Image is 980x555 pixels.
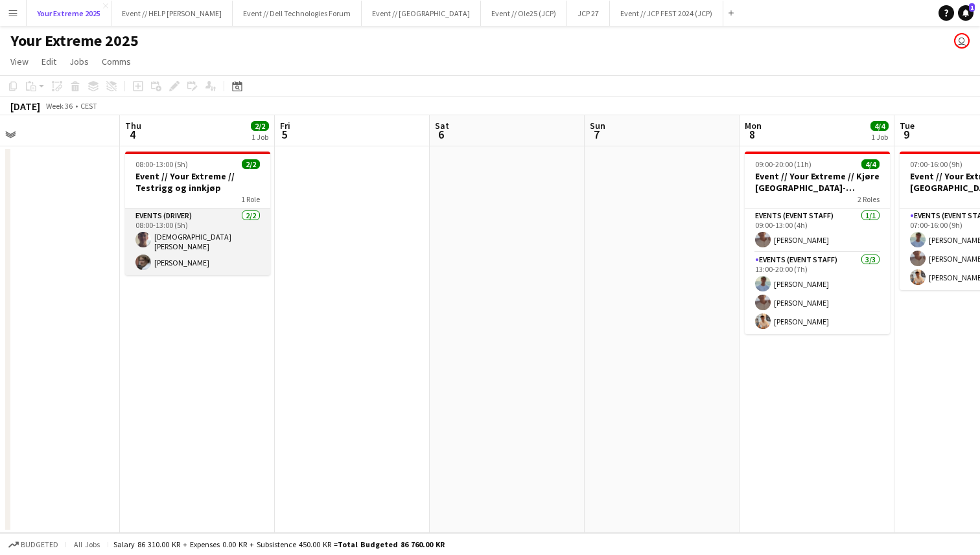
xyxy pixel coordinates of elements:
button: Event // Dell Technologies Forum [233,1,362,26]
h1: Your Extreme 2025 [10,31,139,51]
a: Jobs [64,53,94,70]
span: 1 Role [241,194,260,204]
span: Tue [900,120,915,131]
button: Event // HELP [PERSON_NAME] [111,1,233,26]
h3: Event // Your Extreme // Testrigg og innkjøp [125,170,270,194]
app-card-role: Events (Driver)2/208:00-13:00 (5h)[DEMOGRAPHIC_DATA][PERSON_NAME][PERSON_NAME] [125,209,270,275]
span: Sat [435,120,449,131]
div: CEST [80,101,97,111]
button: JCP 27 [567,1,610,26]
div: 1 Job [871,132,888,142]
span: 4/4 [870,121,889,131]
app-job-card: 08:00-13:00 (5h)2/2Event // Your Extreme // Testrigg og innkjøp1 RoleEvents (Driver)2/208:00-13:0... [125,152,270,275]
span: Sun [590,120,605,131]
span: 6 [433,127,449,142]
app-card-role: Events (Event Staff)3/313:00-20:00 (7h)[PERSON_NAME][PERSON_NAME][PERSON_NAME] [745,253,890,334]
span: 2 Roles [857,194,880,204]
span: 7 [588,127,605,142]
span: Fri [280,120,290,131]
span: 2/2 [242,159,260,169]
div: Salary 86 310.00 KR + Expenses 0.00 KR + Subsistence 450.00 KR = [113,539,445,549]
span: Edit [41,56,56,67]
h3: Event // Your Extreme // Kjøre [GEOGRAPHIC_DATA]-[GEOGRAPHIC_DATA] [745,170,890,194]
span: 4/4 [861,159,880,169]
a: Edit [36,53,62,70]
span: 9 [898,127,915,142]
span: Jobs [69,56,89,67]
a: View [5,53,34,70]
span: 5 [278,127,290,142]
span: 4 [123,127,141,142]
button: Event // [GEOGRAPHIC_DATA] [362,1,481,26]
div: [DATE] [10,100,40,113]
a: 1 [958,5,974,21]
span: 8 [743,127,762,142]
span: Thu [125,120,141,131]
span: Week 36 [43,101,75,111]
div: 1 Job [251,132,268,142]
app-card-role: Events (Event Staff)1/109:00-13:00 (4h)[PERSON_NAME] [745,209,890,253]
app-job-card: 09:00-20:00 (11h)4/4Event // Your Extreme // Kjøre [GEOGRAPHIC_DATA]-[GEOGRAPHIC_DATA]2 RolesEven... [745,152,890,334]
span: 08:00-13:00 (5h) [135,159,188,169]
span: 2/2 [251,121,269,131]
span: View [10,56,29,67]
app-user-avatar: Lars Songe [954,33,970,49]
span: 1 [969,3,975,12]
span: All jobs [71,539,102,549]
button: Budgeted [6,538,60,552]
span: Budgeted [21,540,58,549]
button: Event // JCP FEST 2024 (JCP) [610,1,723,26]
a: Comms [97,53,136,70]
button: Event // Ole25 (JCP) [481,1,567,26]
span: 09:00-20:00 (11h) [755,159,811,169]
span: 07:00-16:00 (9h) [910,159,962,169]
span: Total Budgeted 86 760.00 KR [338,539,445,549]
button: Your Extreme 2025 [27,1,111,26]
span: Mon [745,120,762,131]
span: Comms [102,56,131,67]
